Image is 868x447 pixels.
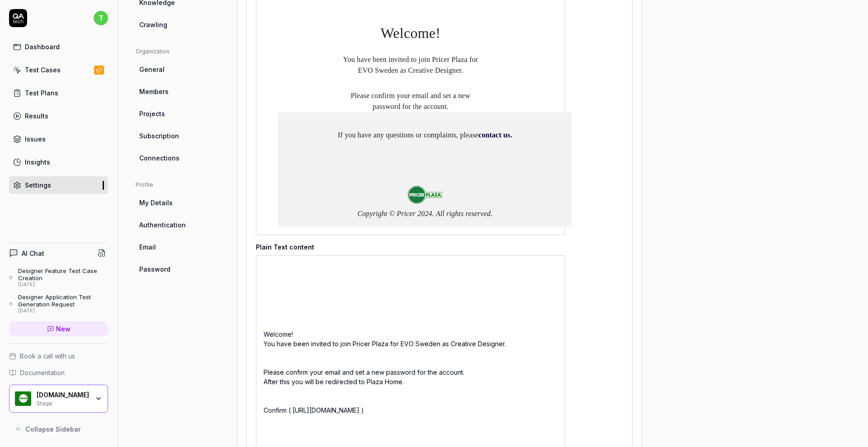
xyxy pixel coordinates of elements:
div: Results [25,111,48,121]
a: New [9,321,108,336]
a: Book a call with us [9,351,108,361]
h2: Welcome! [346,27,475,40]
img: ff4ee35b-19c3-4616-93e9-a181b2eb841b [408,186,442,204]
button: Collapse Sidebar [9,420,108,438]
span: Documentation [20,368,65,377]
div: Stage [37,399,89,406]
div: Organization [136,47,222,56]
a: Email [136,239,222,255]
a: Results [9,107,108,125]
span: t [94,11,108,25]
div: Test Cases [25,65,61,75]
a: General [136,61,222,78]
a: Documentation [9,368,108,377]
div: If you have any questions or complaints, please [337,130,513,141]
span: New [56,324,71,334]
a: Connections [136,150,222,166]
div: [DATE] [18,282,108,288]
span: Crawling [139,20,167,29]
div: Designer Application Test Generation Request [18,293,108,308]
span: Connections [139,153,179,163]
a: Settings [9,176,108,194]
span: Email [139,242,156,252]
h4: AI Chat [22,249,44,258]
span: Book a call with us [20,351,75,361]
a: Projects [136,105,222,122]
span: Password [139,264,170,274]
span: Collapse Sidebar [25,424,81,434]
a: Designer Application Test Generation Request[DATE] [9,293,108,314]
a: contact us. [478,131,512,139]
button: t [94,9,108,27]
span: General [139,65,165,74]
a: Subscription [136,127,222,144]
a: Password [136,261,222,278]
div: Issues [25,134,46,144]
img: Pricer.com Logo [15,391,31,407]
div: Test Plans [25,88,58,98]
a: Test Plans [9,84,108,102]
span: Authentication [139,220,186,230]
a: Dashboard [9,38,108,56]
div: Designer Feature Test Case Creation [18,267,108,282]
a: Insights [9,153,108,171]
div: Settings [25,180,51,190]
a: My Details [136,194,222,211]
a: Designer Feature Test Case Creation[DATE] [9,267,108,288]
span: Subscription [139,131,179,141]
span: Projects [139,109,165,118]
div: [DATE] [18,308,108,314]
div: Pricer.com [37,391,89,399]
a: Members [136,83,222,100]
span: Members [139,87,169,96]
a: Authentication [136,216,222,233]
p: You have been invited to join Pricer Plaza for EVO Sweden as Creative Designer. [340,54,481,76]
h4: Plain Text content [256,235,565,255]
button: Pricer.com Logo[DOMAIN_NAME]Stage [9,385,108,413]
div: Dashboard [25,42,60,52]
div: Profile [136,181,222,189]
a: Crawling [136,16,222,33]
a: Issues [9,130,108,148]
a: Test Cases [9,61,108,79]
p: Copyright © Pricer 2024. All rights reserved. [337,208,513,219]
div: Insights [25,157,50,167]
p: Please confirm your email and set a new password for the account. [340,90,481,112]
span: My Details [139,198,173,207]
